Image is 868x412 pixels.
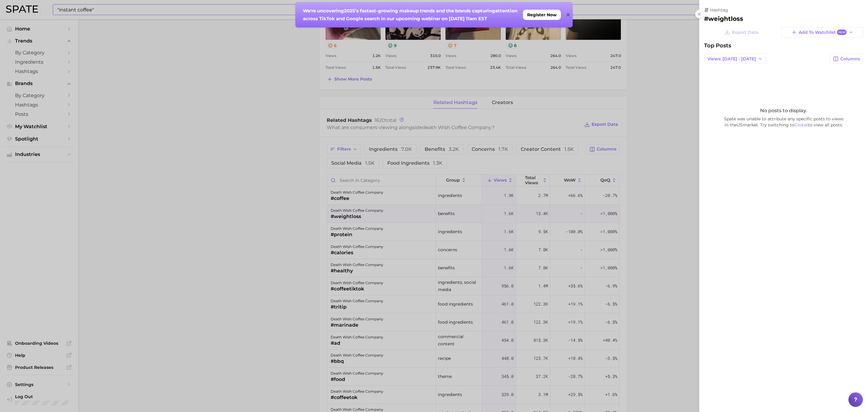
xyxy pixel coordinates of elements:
button: Export Data [723,27,760,37]
span: Views: [DATE] - [DATE] [707,56,756,62]
span: Export Data [732,30,759,35]
span: No posts to display. [760,108,807,113]
span: hashtag [710,7,728,13]
span: Add to Watchlist [799,30,847,35]
a: Global [794,122,808,128]
button: Add to WatchlistNew [782,27,863,37]
span: Top Posts [704,42,731,49]
button: Columns [830,54,863,64]
span: Columns [840,56,860,62]
h2: #weightloss [704,15,863,22]
button: Views: [DATE] - [DATE] [704,54,766,64]
span: Spate was unable to attribute any specific posts to views in the US market. Try switching to to v... [704,116,863,128]
span: New [837,30,847,35]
